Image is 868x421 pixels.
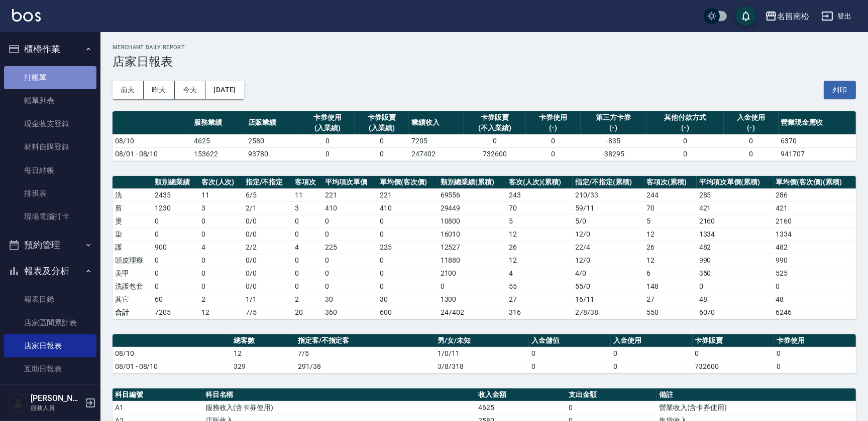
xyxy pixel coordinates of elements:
td: 247402 [409,147,463,160]
h3: 店家日報表 [113,55,856,69]
td: 55 [506,280,573,293]
td: 48 [774,293,856,306]
td: 0 [152,228,199,241]
td: 洗 [113,188,152,201]
td: 243 [506,188,573,201]
td: 2 [199,293,243,306]
td: 2160 [774,215,856,228]
td: 421 [774,201,856,215]
div: 卡券販賣 [357,112,406,123]
p: 服務人員 [31,403,82,412]
td: 16 / 11 [573,293,644,306]
td: 6 [644,267,697,280]
td: 0 [774,347,856,360]
td: 0 [292,254,322,267]
button: 登出 [817,7,856,26]
a: 排班表 [4,182,96,205]
td: 93780 [246,147,300,160]
button: 櫃檯作業 [4,36,96,62]
div: (-) [649,123,721,133]
td: 12 [644,254,697,267]
td: 0 [322,267,377,280]
th: 店販業績 [246,111,300,135]
td: 6 / 5 [243,188,292,201]
td: 12 / 0 [573,228,644,241]
td: 5 [644,215,697,228]
td: 350 [697,267,774,280]
td: 染 [113,228,152,241]
th: 卡券使用 [774,334,856,347]
td: 2160 [697,215,774,228]
h5: [PERSON_NAME] [31,393,82,403]
th: 收入金額 [476,388,567,401]
td: 4625 [191,134,246,147]
td: 0 [526,147,580,160]
td: 0 [464,134,526,147]
td: 148 [644,280,697,293]
td: 410 [322,201,377,215]
td: 12 [506,228,573,241]
button: 名留南松 [761,6,813,27]
th: 平均項次單價(累積) [697,176,774,189]
td: 286 [774,188,856,201]
div: 卡券使用 [528,112,578,123]
td: 225 [377,241,438,254]
td: 26 [506,241,573,254]
th: 客次(人次)(累積) [506,176,573,189]
button: 報表及分析 [4,258,96,284]
td: 210 / 33 [573,188,644,201]
td: 服務收入(含卡券使用) [203,401,476,414]
td: 08/10 [113,134,191,147]
td: 7205 [152,306,199,319]
th: 男/女/未知 [435,334,529,347]
td: 12 / 0 [573,254,644,267]
td: 0 [611,360,693,373]
td: 0 [526,134,580,147]
a: 店家區間累計表 [4,311,96,334]
div: (-) [726,123,776,133]
button: save [736,6,756,26]
td: 153622 [191,147,246,160]
div: 入金使用 [726,112,776,123]
td: 5 [506,215,573,228]
th: 客項次(累積) [644,176,697,189]
td: 550 [644,306,697,319]
img: Person [8,393,28,413]
th: 備註 [657,388,856,401]
td: 0 [152,215,199,228]
th: 卡券販賣 [693,334,775,347]
td: 0 / 0 [243,215,292,228]
td: 6370 [779,134,856,147]
button: 前天 [113,81,144,99]
td: 0 [646,147,724,160]
td: 7205 [409,134,463,147]
th: 營業現金應收 [779,111,856,135]
td: 990 [774,254,856,267]
td: 27 [644,293,697,306]
td: -38295 [581,147,646,160]
a: 報表目錄 [4,288,96,311]
a: 每日結帳 [4,159,96,182]
div: (不入業績) [466,123,524,133]
td: 0 [199,280,243,293]
td: 2 / 2 [243,241,292,254]
div: (入業績) [357,123,406,133]
th: 科目名稱 [203,388,476,401]
td: 4 [199,241,243,254]
th: 總客數 [231,334,295,347]
td: 0 [292,267,322,280]
td: 0 [199,267,243,280]
td: 278/38 [573,306,644,319]
td: 1 / 1 [243,293,292,306]
td: 29449 [438,201,507,215]
th: 科目編號 [113,388,203,401]
td: 0 [152,280,199,293]
td: 60 [152,293,199,306]
td: 48 [697,293,774,306]
td: 221 [377,188,438,201]
td: 0 [355,147,409,160]
th: 類別總業績 [152,176,199,189]
td: 0 [355,134,409,147]
th: 入金儲值 [529,334,611,347]
td: 600 [377,306,438,319]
